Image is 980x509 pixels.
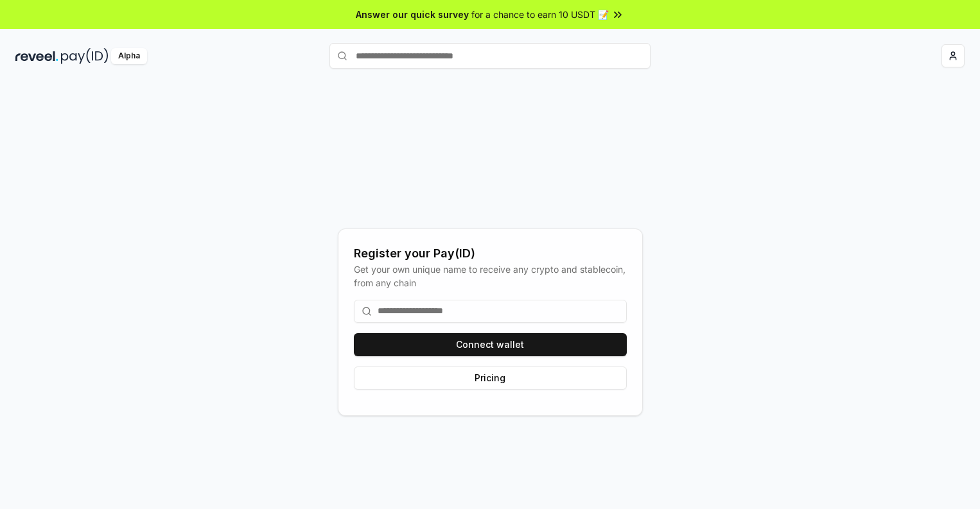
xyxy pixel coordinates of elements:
span: for a chance to earn 10 USDT 📝 [471,8,609,21]
div: Get your own unique name to receive any crypto and stablecoin, from any chain [354,263,627,289]
span: Answer our quick survey [356,8,469,21]
button: Connect wallet [354,333,627,356]
div: Register your Pay(ID) [354,245,627,263]
div: Alpha [111,48,147,64]
img: reveel_dark [15,48,58,64]
button: Pricing [354,367,627,390]
img: pay_id [61,48,109,64]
